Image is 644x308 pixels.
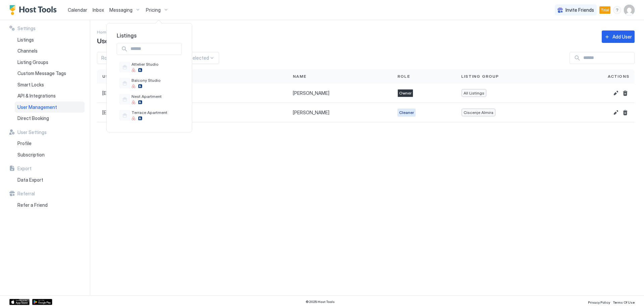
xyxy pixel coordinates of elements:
[131,110,167,115] span: Terrace Apartment
[117,91,182,107] a: Nest Apartment
[117,59,182,75] a: Attelier Studio
[131,62,159,67] span: Attelier Studio
[117,75,182,91] a: Balcony Studio
[128,43,181,55] input: Input Field
[117,32,182,39] span: Listings
[131,94,162,99] span: Nest Apartment
[117,107,182,123] a: Terrace Apartment
[7,285,23,301] iframe: Intercom live chat
[131,78,161,83] span: Balcony Studio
